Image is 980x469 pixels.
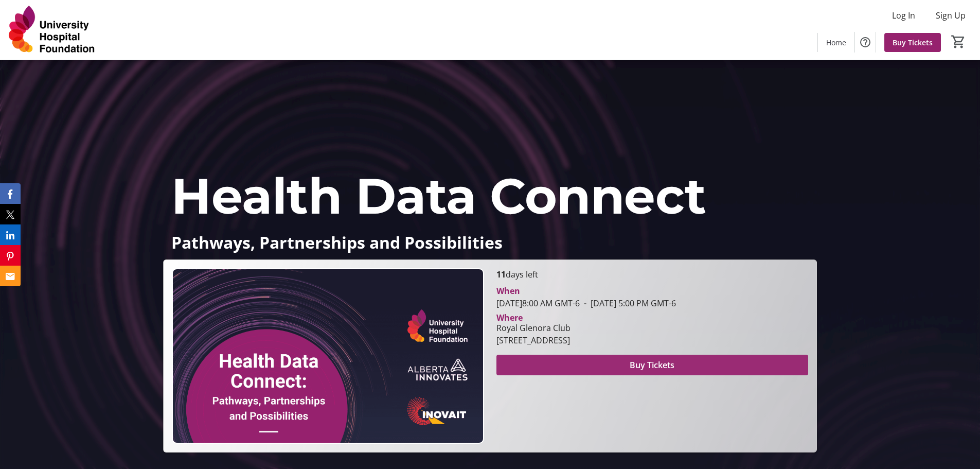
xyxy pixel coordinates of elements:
[818,33,854,52] a: Home
[496,298,580,309] span: [DATE] 8:00 AM GMT-6
[892,9,915,22] span: Log In
[496,334,571,346] div: [STREET_ADDRESS]
[580,298,676,309] span: [DATE] 5:00 PM GMT-6
[496,285,520,297] div: When
[936,9,966,22] span: Sign Up
[496,322,571,334] div: Royal Glenora Club
[171,166,706,226] span: Health Data Connect
[580,298,591,309] span: -
[928,7,974,24] button: Sign Up
[826,37,846,48] span: Home
[496,314,523,322] div: Where
[884,7,923,24] button: Log In
[171,233,808,251] p: Pathways, Partnerships and Possibilities
[884,33,941,52] a: Buy Tickets
[496,269,506,280] span: 11
[630,359,674,371] span: Buy Tickets
[893,37,933,48] span: Buy Tickets
[496,268,808,281] p: days left
[172,268,484,444] img: Campaign CTA Media Photo
[496,355,808,375] button: Buy Tickets
[6,4,98,56] img: University Hospital Foundation's Logo
[855,32,876,53] button: Help
[949,32,968,51] button: Cart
